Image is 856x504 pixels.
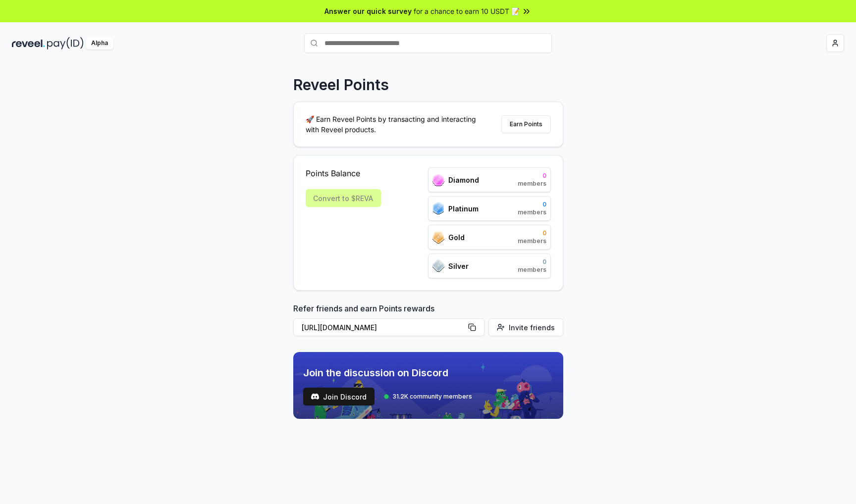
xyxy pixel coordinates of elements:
[324,6,412,16] span: Answer our quick survey
[488,318,563,336] button: Invite friends
[293,318,484,336] button: [URL][DOMAIN_NAME]
[518,172,546,180] span: 0
[303,388,374,405] a: testJoin Discord
[432,174,444,186] img: ranks_icon
[518,237,546,245] span: members
[392,393,472,401] span: 31.2K community members
[432,202,444,215] img: ranks_icon
[86,37,113,50] div: Alpha
[323,392,367,402] span: Join Discord
[311,393,319,401] img: test
[432,231,444,244] img: ranks_icon
[448,261,469,271] span: Silver
[12,37,45,50] img: reveel_dark
[448,175,479,185] span: Diamond
[509,322,555,333] span: Invite friends
[448,203,479,214] span: Platinum
[518,266,546,274] span: members
[518,258,546,266] span: 0
[293,76,389,94] p: Reveel Points
[518,180,546,188] span: members
[518,208,546,216] span: members
[518,201,546,208] span: 0
[303,366,472,380] span: Join the discussion on Discord
[501,115,551,133] button: Earn Points
[432,259,444,272] img: ranks_icon
[303,388,374,405] button: Join Discord
[306,114,484,135] p: 🚀 Earn Reveel Points by transacting and interacting with Reveel products.
[306,167,381,179] span: Points Balance
[293,302,563,340] div: Refer friends and earn Points rewards
[518,229,546,237] span: 0
[47,37,84,50] img: pay_id
[293,352,563,419] img: discord_banner
[448,232,465,243] span: Gold
[414,6,520,16] span: for a chance to earn 10 USDT 📝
